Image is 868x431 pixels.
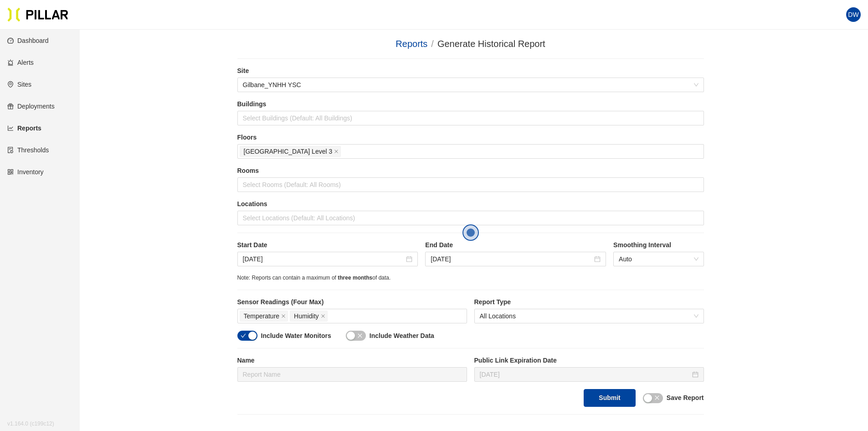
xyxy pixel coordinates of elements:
span: close [281,314,286,319]
button: Open the dialog [462,224,479,241]
a: exceptionThresholds [7,146,49,154]
span: DW [848,7,858,22]
span: check [241,333,246,338]
label: Report Type [474,297,704,307]
img: Pillar Technologies [7,7,68,22]
label: Locations [237,199,704,209]
label: End Date [425,240,606,250]
input: Oct 7, 2025 [243,254,405,264]
label: Name [237,356,467,365]
input: Oct 14, 2025 [431,254,592,264]
span: Generate Historical Report [437,39,545,49]
span: Auto [619,252,698,266]
div: Note: Reports can contain a maximum of of data. [237,274,704,282]
a: Reports [395,39,427,49]
label: Rooms [237,166,704,176]
a: alertAlerts [7,59,34,66]
span: close [321,314,325,319]
a: qrcodeInventory [7,168,44,176]
span: All Locations [480,309,699,323]
label: Save Report [667,393,704,403]
a: dashboardDashboard [7,37,49,44]
span: close [334,149,339,155]
span: Gilbane_YNHH YSC [243,78,699,92]
label: Sensor Readings (Four Max) [237,297,467,307]
input: Report Name [237,367,467,382]
button: Submit [584,389,635,407]
label: Include Weather Data [370,331,434,341]
label: Start Date [237,240,418,250]
label: Public Link Expiration Date [474,356,704,365]
label: Floors [237,133,704,142]
span: close [654,395,660,400]
a: line-chartReports [7,125,41,132]
label: Include Water Monitors [261,331,331,341]
a: giftDeployments [7,103,55,110]
span: Temperature [244,311,280,321]
label: Buildings [237,99,704,109]
input: Oct 28, 2025 [480,369,690,379]
span: [GEOGRAPHIC_DATA] Level 3 [244,146,333,156]
label: Site [237,66,704,76]
span: / [431,39,434,49]
label: Smoothing Interval [613,240,704,250]
span: Humidity [294,311,318,321]
span: three months [338,275,372,281]
a: environmentSites [7,81,31,88]
span: close [357,333,363,338]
